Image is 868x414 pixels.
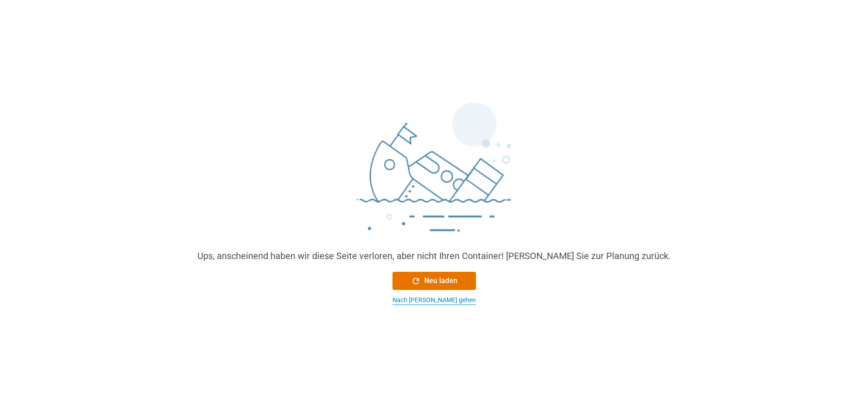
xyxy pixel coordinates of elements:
[197,250,671,261] font: Ups, anscheinend haben wir diese Seite verloren, aber nicht Ihren Container! [PERSON_NAME] Sie zu...
[424,276,457,285] font: Neu laden
[392,296,476,304] font: Nach [PERSON_NAME] gehen
[392,272,476,290] button: Neu laden
[298,98,570,249] img: sinking_ship.png
[392,295,476,305] button: Nach [PERSON_NAME] gehen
